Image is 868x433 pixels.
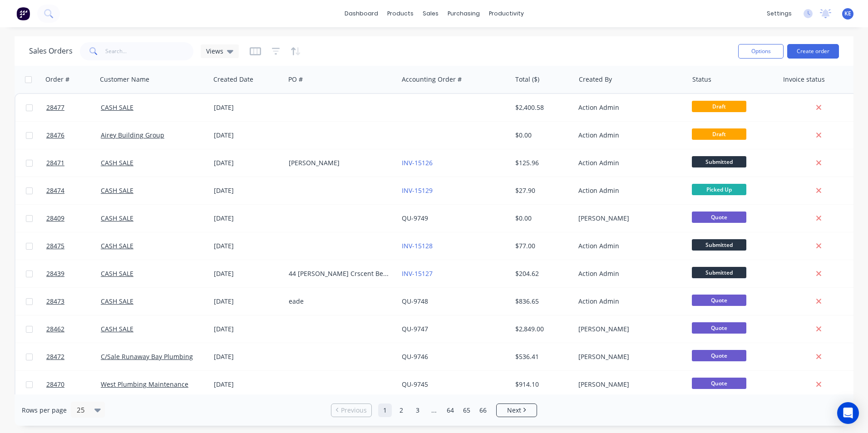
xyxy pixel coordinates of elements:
[578,269,679,278] div: Action Admin
[46,122,101,149] a: 28476
[578,158,679,167] div: Action Admin
[45,75,69,84] div: Order #
[46,205,101,232] a: 28409
[402,241,433,250] a: INV-15128
[402,352,428,361] a: QU-9746
[579,75,612,84] div: Created By
[101,158,133,167] a: CASH SALE
[578,325,679,334] div: [PERSON_NAME]
[289,297,390,306] div: eade
[515,297,568,306] div: $836.65
[515,214,568,223] div: $0.00
[402,158,433,167] a: INV-15126
[340,7,383,20] a: dashboard
[402,75,462,84] div: Accounting Order #
[515,158,568,167] div: $125.96
[46,260,101,287] a: 28439
[46,186,64,195] span: 28474
[46,343,101,370] a: 28472
[484,7,528,20] div: productivity
[22,406,67,415] span: Rows per page
[692,378,746,389] span: Quote
[214,269,281,278] div: [DATE]
[515,380,568,389] div: $914.10
[378,403,392,417] a: Page 1 is your current page
[783,75,825,84] div: Invoice status
[844,10,851,18] span: KE
[214,380,281,389] div: [DATE]
[578,214,679,223] div: [PERSON_NAME]
[46,241,64,251] span: 28475
[46,177,101,204] a: 28474
[497,406,537,415] a: Next page
[46,288,101,315] a: 28473
[341,406,367,415] span: Previous
[101,214,133,222] a: CASH SALE
[692,156,746,167] span: Submitted
[402,325,428,333] a: QU-9747
[101,325,133,333] a: CASH SALE
[692,184,746,195] span: Picked Up
[515,186,568,195] div: $27.90
[46,149,101,177] a: 28471
[692,350,746,361] span: Quote
[46,325,64,334] span: 28462
[383,7,418,20] div: products
[213,75,253,84] div: Created Date
[101,241,133,250] a: CASH SALE
[692,212,746,223] span: Quote
[288,75,303,84] div: PO #
[46,371,101,398] a: 28470
[692,75,711,84] div: Status
[105,42,194,60] input: Search...
[101,131,164,139] a: Airey Building Group
[578,380,679,389] div: [PERSON_NAME]
[46,214,64,223] span: 28409
[395,403,408,417] a: Page 2
[692,239,746,251] span: Submitted
[327,403,541,417] ul: Pagination
[762,7,796,20] div: settings
[402,214,428,222] a: QU-9749
[101,186,133,195] a: CASH SALE
[214,241,281,251] div: [DATE]
[214,103,281,112] div: [DATE]
[46,269,64,278] span: 28439
[46,297,64,306] span: 28473
[443,7,484,20] div: purchasing
[692,101,746,112] span: Draft
[738,44,784,59] button: Options
[578,186,679,195] div: Action Admin
[692,267,746,278] span: Submitted
[101,103,133,112] a: CASH SALE
[46,103,64,112] span: 28477
[507,406,521,415] span: Next
[411,403,424,417] a: Page 3
[289,269,390,278] div: 44 [PERSON_NAME] Crscent Benowa
[427,403,441,417] a: Jump forward
[578,352,679,361] div: [PERSON_NAME]
[214,325,281,334] div: [DATE]
[16,7,30,20] img: Factory
[460,403,473,417] a: Page 65
[100,75,149,84] div: Customer Name
[46,352,64,361] span: 28472
[444,403,457,417] a: Page 64
[101,352,193,361] a: C/Sale Runaway Bay Plumbing
[101,269,133,278] a: CASH SALE
[692,322,746,334] span: Quote
[515,241,568,251] div: $77.00
[515,103,568,112] div: $2,400.58
[578,241,679,251] div: Action Admin
[206,46,223,56] span: Views
[214,158,281,167] div: [DATE]
[837,402,859,424] div: Open Intercom Messenger
[402,186,433,195] a: INV-15129
[46,131,64,140] span: 28476
[331,406,371,415] a: Previous page
[46,158,64,167] span: 28471
[101,380,188,389] a: West Plumbing Maintenance
[476,403,490,417] a: Page 66
[214,186,281,195] div: [DATE]
[46,315,101,343] a: 28462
